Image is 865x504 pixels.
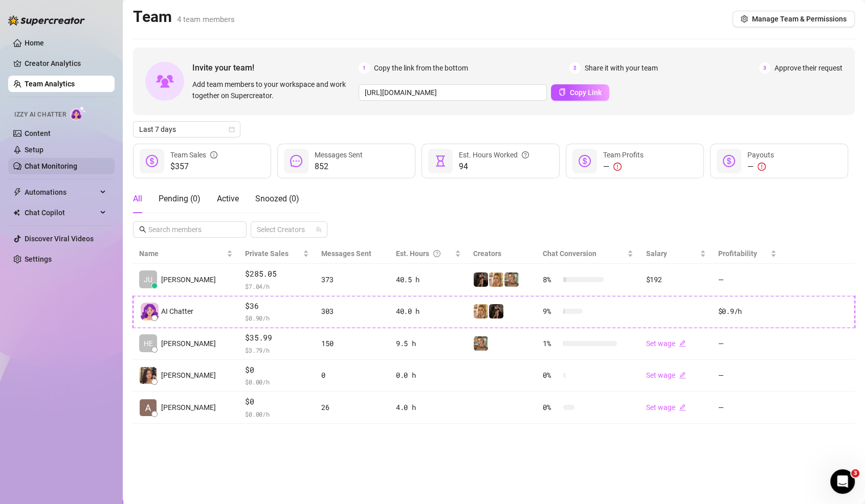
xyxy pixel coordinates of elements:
[851,469,859,477] span: 3
[161,306,193,317] span: AI Chatter
[245,345,309,355] span: $ 3.79 /h
[25,184,97,200] span: Automations
[559,88,566,96] span: copy
[192,79,354,101] span: Add team members to your workspace and work together on Supercreator.
[245,249,289,258] span: Private Sales
[161,370,216,381] span: [PERSON_NAME]
[8,15,85,26] img: logo-BBDzfeDw.svg
[774,62,842,74] span: Approve their request
[543,274,559,285] span: 8 %
[585,62,658,74] span: Share it with your team
[321,402,383,413] div: 26
[752,15,847,23] span: Manage Team & Permissions
[161,338,216,349] span: [PERSON_NAME]
[830,469,855,494] iframe: Intercom live chat
[245,377,309,387] span: $ 0.00 /h
[229,126,235,132] span: calendar
[543,338,559,349] span: 1 %
[316,226,322,233] span: team
[747,161,774,173] div: —
[192,61,359,74] span: Invite your team!
[290,155,302,167] span: message
[741,15,748,22] span: setting
[255,194,299,203] span: Snoozed ( 0 )
[245,332,309,344] span: $35.99
[504,272,519,287] img: 𝑻𝑨𝑴𝑨𝑮𝑶𝑻𝑪𝑯𝑰
[25,235,94,243] a: Discover Viral Videos
[570,88,602,97] span: Copy Link
[712,360,783,392] td: —
[603,161,644,173] div: —
[177,15,235,24] span: 4 team members
[543,402,559,413] span: 0 %
[489,304,503,318] img: missfit
[374,62,468,74] span: Copy the link from the bottom
[321,249,371,258] span: Messages Sent
[579,155,591,167] span: dollar-circle
[25,146,43,154] a: Setup
[646,249,667,258] span: Salary
[321,306,383,317] div: 303
[245,268,309,280] span: $285.05
[133,244,239,264] th: Name
[712,392,783,424] td: —
[603,151,644,159] span: Team Profits
[543,370,559,381] span: 0 %
[543,249,596,258] span: Chat Conversion
[133,193,142,205] div: All
[718,249,757,258] span: Profitability
[758,163,766,171] span: exclamation-circle
[315,161,363,173] span: 852
[25,129,51,138] a: Content
[210,149,217,161] span: info-circle
[543,306,559,317] span: 9 %
[613,163,622,171] span: exclamation-circle
[144,274,152,285] span: JU
[170,149,217,161] div: Team Sales
[396,248,453,259] div: Est. Hours
[433,248,440,259] span: question-circle
[712,264,783,296] td: —
[396,370,461,381] div: 0.0 h
[467,244,537,264] th: Creators
[474,336,488,351] img: 𝑻𝑨𝑴𝑨𝑮𝑶𝑻𝑪𝑯𝑰
[679,372,686,379] span: edit
[396,306,461,317] div: 40.0 h
[646,339,686,348] a: Set wageedit
[148,224,232,235] input: Search members
[146,155,158,167] span: dollar-circle
[522,149,529,161] span: question-circle
[321,274,383,285] div: 373
[133,7,235,27] h2: Team
[315,151,363,159] span: Messages Sent
[646,371,686,379] a: Set wageedit
[723,155,735,167] span: dollar-circle
[396,402,461,413] div: 4.0 h
[140,367,157,384] img: Khyla Mari Dega…
[144,338,153,349] span: HE
[321,370,383,381] div: 0
[217,194,239,203] span: Active
[25,162,77,170] a: Chat Monitoring
[25,55,106,72] a: Creator Analytics
[679,404,686,411] span: edit
[569,62,581,74] span: 2
[13,209,20,216] img: Chat Copilot
[679,340,686,347] span: edit
[139,226,146,233] span: search
[245,409,309,419] span: $ 0.00 /h
[459,149,529,161] div: Est. Hours Worked
[321,338,383,349] div: 150
[13,188,21,196] span: thunderbolt
[718,306,777,317] div: $0.9 /h
[245,281,309,291] span: $ 7.04 /h
[25,80,75,88] a: Team Analytics
[25,204,97,221] span: Chat Copilot
[474,304,488,318] img: VixenFoxy
[245,300,309,312] span: $36
[434,155,447,167] span: hourglass
[245,313,309,323] span: $ 0.90 /h
[139,248,225,259] span: Name
[70,106,86,121] img: AI Chatter
[359,62,370,74] span: 1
